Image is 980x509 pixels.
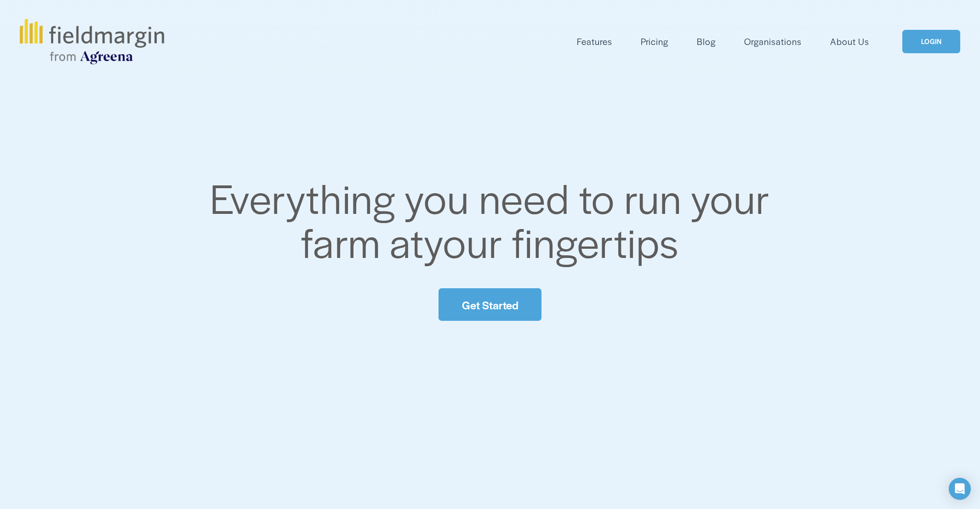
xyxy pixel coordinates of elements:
[902,30,960,53] a: LOGIN
[210,168,780,270] span: Everything you need to run your farm at
[641,34,668,49] a: Pricing
[697,34,716,49] a: Blog
[744,34,802,49] a: Organisations
[577,34,612,49] a: folder dropdown
[830,34,869,49] a: About Us
[577,35,612,48] span: Features
[20,19,164,65] img: fieldmargin.com
[949,478,971,500] div: Open Intercom Messenger
[424,213,679,270] span: your fingertips
[439,288,541,321] a: Get Started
